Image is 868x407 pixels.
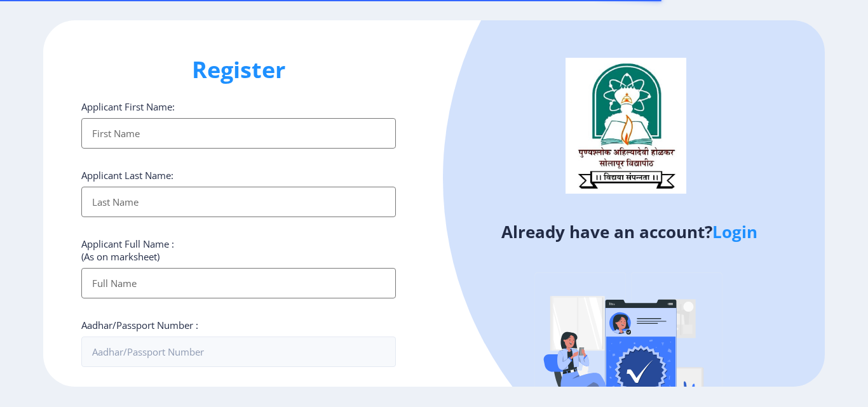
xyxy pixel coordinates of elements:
[81,169,173,182] label: Applicant Last Name:
[566,58,686,194] img: logo
[81,237,174,263] label: Applicant Full Name : (As on marksheet)
[81,55,396,85] h1: Register
[81,118,396,149] input: First Name
[81,337,396,367] input: Aadhar/Passport Number
[444,222,815,242] h4: Already have an account?
[712,220,757,243] a: Login
[81,187,396,217] input: Last Name
[81,268,396,298] input: Full Name
[81,100,175,113] label: Applicant First Name:
[81,319,198,331] label: Aadhar/Passport Number :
